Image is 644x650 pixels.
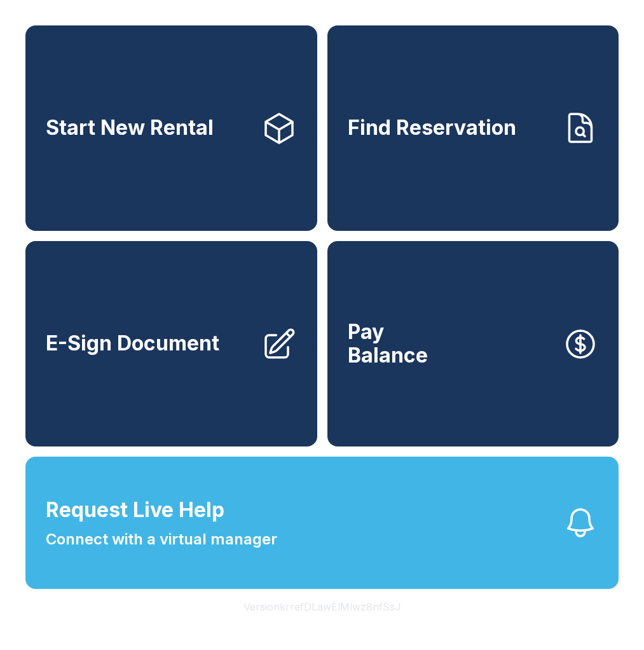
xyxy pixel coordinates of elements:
span: Start New Rental [46,116,214,140]
span: Find Reservation [348,116,516,140]
button: PayBalance [327,241,619,446]
a: Find Reservation [327,25,619,231]
span: Pay Balance [348,321,428,367]
span: Connect with a virtual manager [46,528,277,551]
span: Request Live Help [46,495,224,525]
button: Request Live HelpConnect with a virtual manager [25,457,619,589]
a: E-Sign Document [25,241,317,446]
span: E-Sign Document [46,332,219,356]
a: Start New Rental [25,25,317,231]
button: VersionkrrefDLawElMlwz8nfSsJ [233,589,411,625]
